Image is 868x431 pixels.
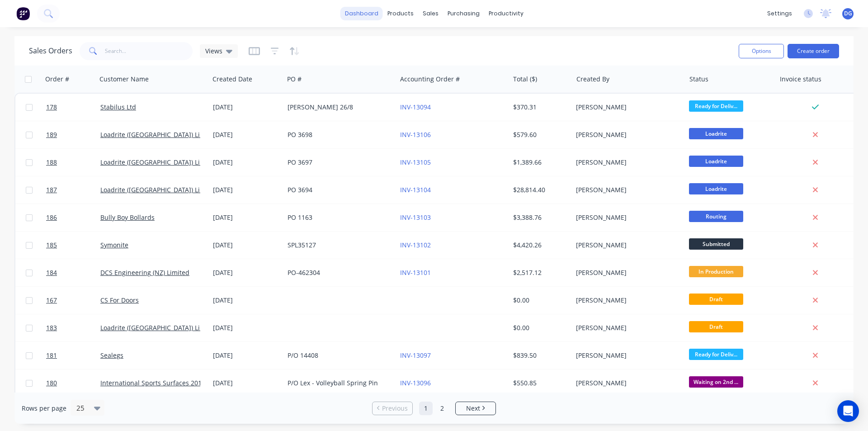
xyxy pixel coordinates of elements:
[100,241,128,249] a: Symonite
[46,94,100,121] a: 178
[513,351,566,360] div: $839.50
[46,176,100,204] a: 187
[288,213,388,222] div: PO 1163
[288,130,388,139] div: PO 3698
[100,268,189,277] a: DCS Engineering (NZ) Limited
[288,103,388,112] div: [PERSON_NAME] 26/8
[99,75,149,84] div: Customer Name
[419,402,433,415] a: Page 1 is your current page
[288,241,388,250] div: SPL35127
[212,75,252,84] div: Created Date
[22,404,66,413] span: Rows per page
[513,213,566,222] div: $3,388.76
[46,204,100,231] a: 186
[46,103,57,112] span: 178
[400,213,431,222] a: INV-13103
[46,185,57,194] span: 187
[400,241,431,249] a: INV-13102
[484,7,528,20] div: productivity
[383,7,418,20] div: products
[689,238,743,250] span: Submitted
[576,158,676,167] div: [PERSON_NAME]
[576,75,609,84] div: Created By
[513,158,566,167] div: $1,389.66
[213,296,280,305] div: [DATE]
[513,130,566,139] div: $579.60
[46,369,100,397] a: 180
[844,9,852,18] span: DG
[435,402,449,415] a: Page 2
[288,185,388,194] div: PO 3694
[100,296,139,304] a: CS For Doors
[400,75,460,84] div: Accounting Order #
[576,268,676,277] div: [PERSON_NAME]
[46,213,57,222] span: 186
[288,158,388,167] div: PO 3697
[689,75,708,84] div: Status
[100,185,217,194] a: Loadrite ([GEOGRAPHIC_DATA]) Limited
[46,158,57,167] span: 188
[288,351,388,360] div: P/O 14408
[689,156,743,167] span: Loadrite
[46,323,57,332] span: 183
[689,128,743,139] span: Loadrite
[788,44,839,58] button: Create order
[46,379,57,388] span: 180
[213,213,280,222] div: [DATE]
[340,7,383,20] a: dashboard
[763,7,797,20] div: settings
[400,379,431,387] a: INV-13096
[100,158,217,166] a: Loadrite ([GEOGRAPHIC_DATA]) Limited
[46,296,57,305] span: 167
[456,404,495,413] a: Next page
[466,404,480,413] span: Next
[213,130,280,139] div: [DATE]
[373,404,412,413] a: Previous page
[513,379,566,388] div: $550.85
[100,379,217,387] a: International Sports Surfaces 2010 Ltd
[513,75,537,84] div: Total ($)
[576,103,676,112] div: [PERSON_NAME]
[576,296,676,305] div: [PERSON_NAME]
[513,185,566,194] div: $28,814.40
[513,268,566,277] div: $2,517.12
[100,103,136,111] a: Stabilus Ltd
[400,185,431,194] a: INV-13104
[46,130,57,139] span: 189
[576,323,676,332] div: [PERSON_NAME]
[382,404,408,413] span: Previous
[213,268,280,277] div: [DATE]
[689,211,743,222] span: Routing
[400,351,431,360] a: INV-13097
[287,75,302,84] div: PO #
[689,349,743,360] span: Ready for Deliv...
[368,402,500,415] ul: Pagination
[689,294,743,305] span: Draft
[513,296,566,305] div: $0.00
[46,287,100,314] a: 167
[576,241,676,250] div: [PERSON_NAME]
[689,266,743,277] span: In Production
[837,400,859,422] div: Open Intercom Messenger
[576,130,676,139] div: [PERSON_NAME]
[100,213,155,222] a: Bully Boy Bollards
[443,7,484,20] div: purchasing
[739,44,784,58] button: Options
[213,323,280,332] div: [DATE]
[213,351,280,360] div: [DATE]
[46,268,57,277] span: 184
[100,323,217,332] a: Loadrite ([GEOGRAPHIC_DATA]) Limited
[418,7,443,20] div: sales
[205,46,222,56] span: Views
[46,232,100,259] a: 185
[576,185,676,194] div: [PERSON_NAME]
[213,185,280,194] div: [DATE]
[689,321,743,332] span: Draft
[46,149,100,176] a: 188
[213,241,280,250] div: [DATE]
[46,241,57,250] span: 185
[513,103,566,112] div: $370.31
[100,130,217,139] a: Loadrite ([GEOGRAPHIC_DATA]) Limited
[576,379,676,388] div: [PERSON_NAME]
[213,103,280,112] div: [DATE]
